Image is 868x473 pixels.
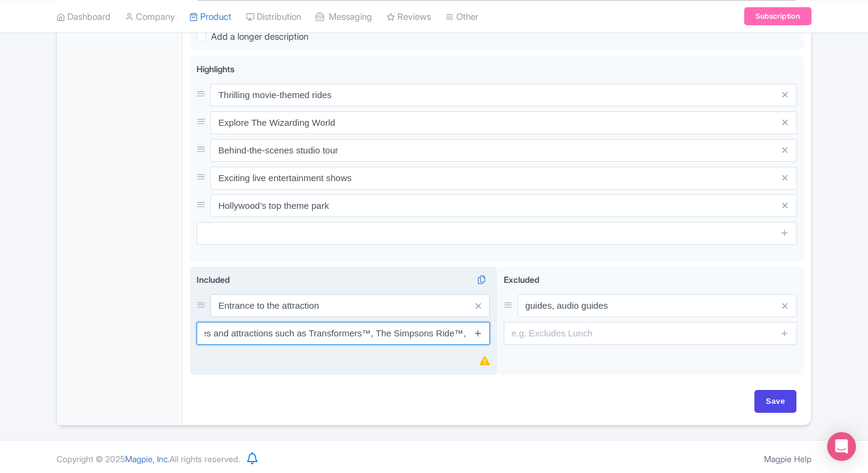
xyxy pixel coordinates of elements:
[504,322,797,345] input: e.g. Excludes Lunch
[197,322,490,345] input: e.g. Includes Lunch
[197,274,230,285] span: Included
[827,432,856,461] div: Open Intercom Messenger
[197,64,234,74] span: Highlights
[754,390,796,413] input: Save
[125,454,170,464] span: Magpie, Inc.
[504,274,539,285] span: Excluded
[211,31,308,42] span: Add a longer description
[764,454,811,464] a: Magpie Help
[744,7,811,25] a: Subscription
[49,453,247,465] div: Copyright © 2025 All rights reserved.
